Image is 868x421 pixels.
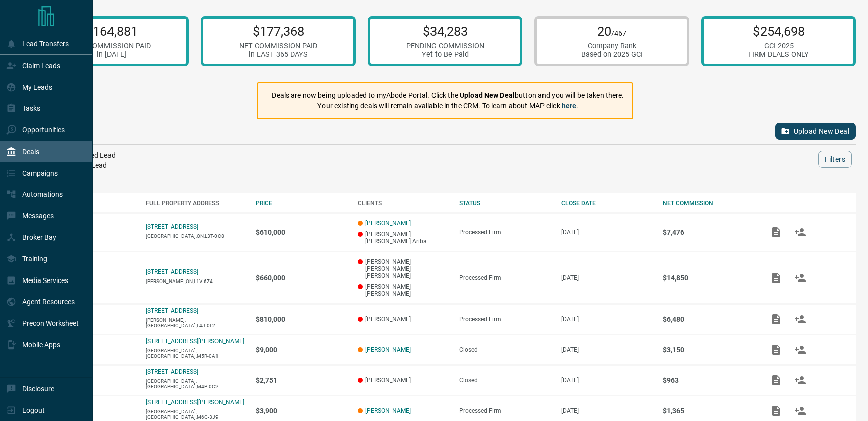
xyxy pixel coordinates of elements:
div: CLIENTS [358,200,449,207]
span: Match Clients [788,228,812,235]
span: Match Clients [788,377,812,384]
div: NET COMMISSION PAID [72,42,151,50]
div: Closed [459,346,551,353]
p: $14,850 [663,274,754,282]
p: 20 [581,24,643,39]
div: CLOSE DATE [561,200,653,207]
div: NET COMMISSION [663,200,754,207]
div: NET COMMISSION PAID [239,42,317,50]
a: [STREET_ADDRESS] [146,268,198,275]
p: $963 [663,376,754,384]
span: Match Clients [788,274,812,281]
p: Your existing deals will remain available in the CRM. To learn about MAP click . [272,101,624,111]
div: PRICE [256,200,347,207]
p: $2,751 [256,376,347,384]
p: $7,476 [663,228,754,236]
div: GCI 2025 [748,42,809,50]
strong: Upload New Deal [460,91,515,99]
span: Add / View Documents [764,407,788,414]
p: $1,365 [663,407,754,415]
a: [STREET_ADDRESS][PERSON_NAME] [146,338,244,345]
div: Processed Firm [459,407,551,414]
div: in LAST 365 DAYS [239,50,317,59]
div: in [DATE] [72,50,151,59]
button: Upload New Deal [775,123,856,140]
p: $3,900 [256,407,347,415]
p: [PERSON_NAME] [358,316,449,323]
p: [PERSON_NAME] [PERSON_NAME] [358,283,449,297]
p: [GEOGRAPHIC_DATA],[GEOGRAPHIC_DATA],M5R-0A1 [146,348,246,359]
p: [PERSON_NAME] [PERSON_NAME] [PERSON_NAME] [358,258,449,279]
a: [STREET_ADDRESS] [146,307,198,314]
div: Closed [459,377,551,384]
span: Add / View Documents [764,274,788,281]
p: $660,000 [256,274,347,282]
div: Processed Firm [459,274,551,282]
p: $610,000 [256,228,347,236]
p: $6,480 [663,315,754,323]
a: [STREET_ADDRESS][PERSON_NAME] [146,399,244,406]
p: [DATE] [561,274,653,282]
div: STATUS [459,200,551,207]
a: [PERSON_NAME] [365,220,411,227]
p: $34,283 [406,24,484,39]
span: Add / View Documents [764,228,788,235]
div: FIRM DEALS ONLY [748,50,809,59]
p: [GEOGRAPHIC_DATA],[GEOGRAPHIC_DATA],M6G-3J9 [146,409,246,420]
a: here [562,102,577,110]
div: Company Rank [581,42,643,50]
p: $177,368 [239,24,317,39]
div: Processed Firm [459,316,551,323]
span: Add / View Documents [764,346,788,353]
p: [DATE] [561,229,653,236]
p: [DATE] [561,377,653,384]
p: [PERSON_NAME],[GEOGRAPHIC_DATA],L4J-0L2 [146,317,246,328]
div: Yet to Be Paid [406,50,484,59]
p: [PERSON_NAME],ON,L1V-6Z4 [146,278,246,284]
span: Match Clients [788,346,812,353]
div: Based on 2025 GCI [581,50,643,59]
div: FULL PROPERTY ADDRESS [146,200,246,207]
span: Match Clients [788,316,812,323]
span: /467 [611,29,626,38]
p: [PERSON_NAME] [PERSON_NAME] Ariba [358,231,449,245]
a: [PERSON_NAME] [365,346,411,353]
a: [STREET_ADDRESS] [146,223,198,230]
span: Match Clients [788,407,812,414]
div: Processed Firm [459,229,551,236]
p: $164,881 [72,24,151,39]
p: $9,000 [256,346,347,354]
p: [DATE] [561,407,653,414]
p: [DATE] [561,316,653,323]
p: [GEOGRAPHIC_DATA],[GEOGRAPHIC_DATA],M4P-0C2 [146,378,246,389]
a: [STREET_ADDRESS] [146,368,198,375]
p: [GEOGRAPHIC_DATA],ON,L3T-0C8 [146,233,246,239]
span: Add / View Documents [764,316,788,323]
p: [PERSON_NAME] [358,377,449,384]
p: [DATE] [561,346,653,353]
a: [PERSON_NAME] [365,407,411,414]
span: Add / View Documents [764,377,788,384]
p: Deals are now being uploaded to myAbode Portal. Click the button and you will be taken there. [272,90,624,101]
p: $810,000 [256,315,347,323]
p: $3,150 [663,346,754,354]
p: $254,698 [748,24,809,39]
div: PENDING COMMISSION [406,42,484,50]
button: Filters [818,151,852,168]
